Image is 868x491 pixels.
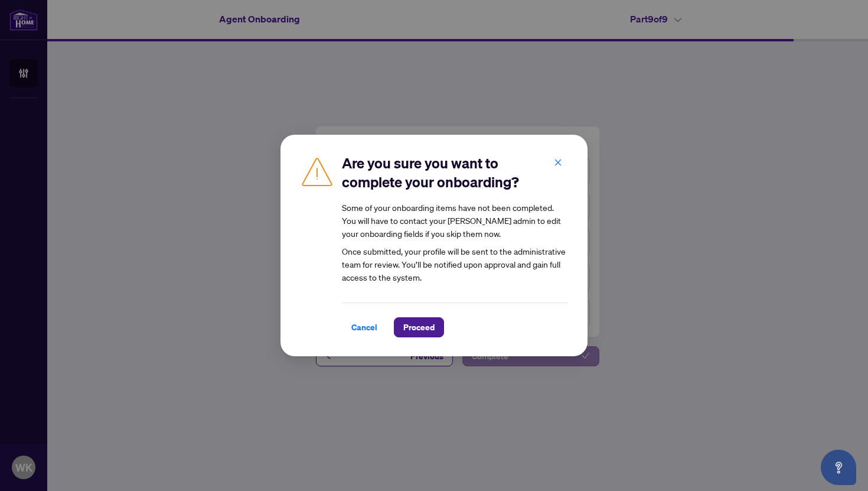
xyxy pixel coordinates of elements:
button: Cancel [342,317,387,337]
span: Cancel [351,318,377,337]
h2: Are you sure you want to complete your onboarding? [342,154,569,191]
div: Some of your onboarding items have not been completed. You will have to contact your [PERSON_NAME... [342,201,569,240]
button: Proceed [394,317,444,337]
span: close [554,158,562,167]
span: Proceed [403,318,435,337]
article: Once submitted, your profile will be sent to the administrative team for review. You’ll be notifi... [342,201,569,284]
img: Caution Icon [299,154,335,189]
button: Open asap [821,450,856,485]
